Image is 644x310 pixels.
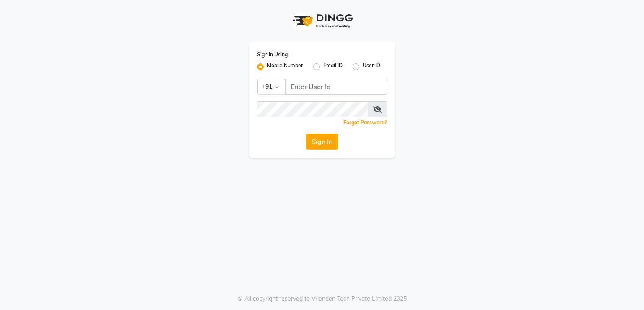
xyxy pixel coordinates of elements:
[288,8,356,33] img: logo1.svg
[257,101,368,117] input: Username
[285,79,387,95] input: Username
[343,119,387,126] a: Forgot Password?
[363,62,380,72] label: User ID
[323,62,343,72] label: Email ID
[267,62,303,72] label: Mobile Number
[306,134,338,150] button: Sign In
[257,51,289,58] label: Sign In Using:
